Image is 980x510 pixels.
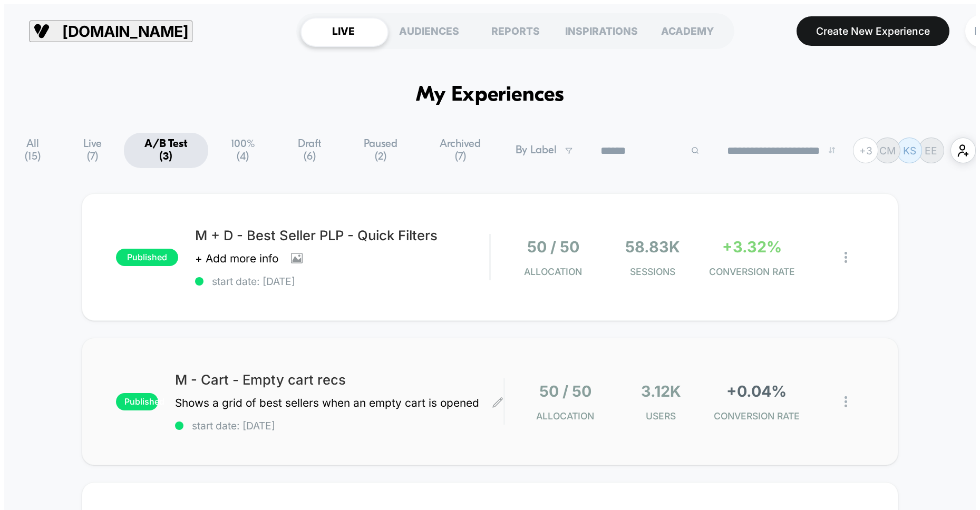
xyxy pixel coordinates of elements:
p: KS [903,144,916,157]
span: +3.32% [722,238,782,256]
span: M - Cart - Empty cart recs [175,371,503,388]
span: Draft ( 6 ) [278,133,342,168]
span: published [116,393,158,410]
div: + 3 [853,138,878,163]
span: +0.04% [726,382,787,400]
button: [DOMAIN_NAME] [30,21,192,42]
span: published [116,249,178,266]
span: Sessions [607,266,698,277]
button: Create New Experience [797,16,949,46]
span: 58.83k [625,238,680,256]
span: Users [617,410,704,421]
span: 50 / 50 [539,382,591,400]
p: CM [879,144,896,157]
div: REPORTS [472,17,558,44]
span: Archived ( 7 ) [420,133,501,168]
span: CONVERSION RATE [706,266,798,277]
span: Live ( 7 ) [64,133,122,168]
span: 50 / 50 [527,238,579,256]
p: EE [925,144,937,157]
span: Allocation [524,266,582,277]
span: Shows a grid of best sellers when an empty cart is opened [175,396,479,409]
span: start date: [DATE] [195,275,489,288]
div: ACADEMY [644,17,730,44]
span: 3.12k [641,382,681,400]
div: AUDIENCES [386,17,472,44]
span: + Add more info [195,252,278,265]
span: A/B Test ( 3 ) [124,133,208,168]
img: Visually logo [34,23,50,39]
span: All ( 15 ) [4,133,61,168]
span: 100% ( 4 ) [210,133,275,168]
span: [DOMAIN_NAME] [62,22,188,41]
span: By Label [516,144,557,157]
div: LIVE [300,17,386,44]
span: start date: [DATE] [175,419,503,432]
span: M + D - Best Seller PLP - Quick Filters [195,227,489,243]
span: Allocation [536,410,594,421]
img: end [829,147,835,153]
img: close [845,396,847,407]
span: Paused ( 2 ) [344,133,418,168]
div: INSPIRATIONS [558,17,644,44]
img: close [845,252,847,263]
h1: My Experiences [416,83,564,107]
span: CONVERSION RATE [713,410,800,421]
